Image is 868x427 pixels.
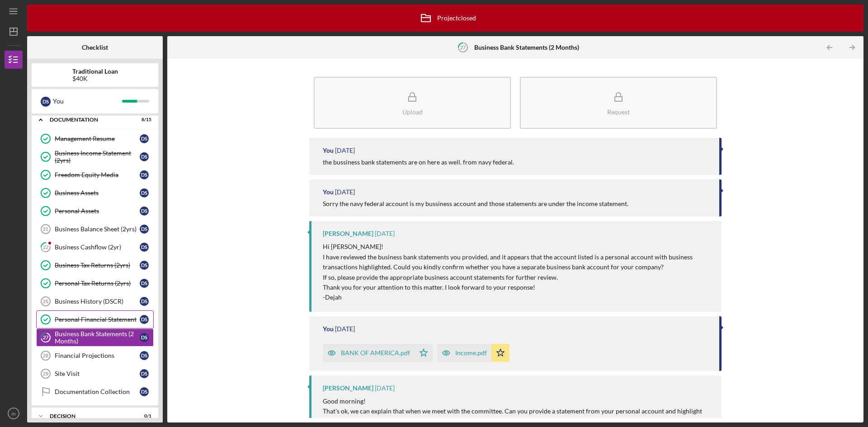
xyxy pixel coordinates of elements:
[140,170,149,179] div: d s
[55,316,140,323] div: Personal Financial Statement
[55,244,140,251] div: Business Cashflow (2yr)
[135,117,151,122] div: 8 / 15
[341,349,410,357] div: BANK OF AMERICA.pdf
[82,44,108,51] b: Checklist
[140,134,149,143] div: d s
[335,325,355,333] time: 2024-11-19 21:43
[140,279,149,288] div: d s
[437,344,509,362] button: Income.pdf
[323,344,433,362] button: BANK OF AMERICA.pdf
[140,297,149,306] div: d s
[140,369,149,378] div: d s
[140,315,149,324] div: d s
[375,230,395,237] time: 2024-12-11 18:16
[607,108,630,115] div: Request
[36,310,154,328] a: Personal Financial Statementds
[55,352,140,359] div: Financial Projections
[36,148,154,166] a: Business Income Statement (2yrs)ds
[140,152,149,161] div: d s
[140,243,149,252] div: d s
[140,387,149,396] div: d s
[474,44,579,51] b: Business Bank Statements (2 Months)
[36,202,154,220] a: Personal Assetsds
[55,135,140,142] div: Management Resume
[335,147,355,154] time: 2024-12-11 21:31
[323,147,334,154] div: You
[43,244,48,250] tspan: 22
[5,404,23,422] button: ds
[53,94,122,109] div: You
[72,68,118,75] b: Traditional Loan
[140,188,149,197] div: d s
[323,252,712,272] p: I have reviewed the business bank statements you provided, and it appears that the account listed...
[55,330,140,345] div: Business Bank Statements (2 Months)
[323,282,712,292] p: Thank you for your attention to this matter. I look forward to your response!
[36,184,154,202] a: Business Assetsds
[323,272,712,282] p: If so, please provide the appropriate business account statements for further review.
[36,238,154,256] a: 22Business Cashflow (2yr)ds
[36,383,154,401] a: Documentation Collectionds
[55,207,140,215] div: Personal Assets
[140,261,149,270] div: d s
[323,406,712,427] p: That's ok, we can explain that when we meet with the committee. Can you provide a statement from ...
[72,75,118,82] div: $40K
[50,413,129,419] div: Decision
[11,411,16,416] text: ds
[140,333,149,342] div: d s
[55,262,140,269] div: Business Tax Returns (2yrs)
[36,166,154,184] a: Freedom Equity Mediads
[323,230,373,237] div: [PERSON_NAME]
[460,44,466,50] tspan: 27
[55,189,140,197] div: Business Assets
[520,77,717,129] button: Request
[140,225,149,234] div: d s
[36,130,154,148] a: Management Resumeds
[55,298,140,305] div: Business History (DSCR)
[55,388,140,395] div: Documentation Collection
[323,385,373,392] div: [PERSON_NAME]
[55,280,140,287] div: Personal Tax Returns (2yrs)
[323,325,334,333] div: You
[43,371,48,376] tspan: 29
[36,256,154,274] a: Business Tax Returns (2yrs)ds
[323,159,514,166] div: the bussiness bank statements are on here as well. from navy federal.
[41,97,51,107] div: d s
[43,353,48,358] tspan: 28
[323,188,334,196] div: You
[36,220,154,238] a: 21Business Balance Sheet (2yrs)ds
[36,365,154,383] a: 29Site Visitds
[335,188,355,196] time: 2024-12-11 18:58
[140,351,149,360] div: d s
[375,385,395,392] time: 2024-11-07 14:45
[36,292,154,310] a: 25Business History (DSCR)ds
[455,349,487,357] div: Income.pdf
[55,150,140,164] div: Business Income Statement (2yrs)
[323,242,712,252] p: Hi [PERSON_NAME]!
[43,299,48,304] tspan: 25
[36,347,154,365] a: 28Financial Projectionsds
[323,396,712,406] p: Good morning!
[323,200,628,207] div: Sorry the navy federal account is my bussiness account and those statements are under the income ...
[43,226,48,232] tspan: 21
[135,413,151,419] div: 0 / 1
[43,335,49,341] tspan: 27
[36,328,154,347] a: 27Business Bank Statements (2 Months)ds
[55,370,140,377] div: Site Visit
[314,77,511,129] button: Upload
[50,117,129,122] div: Documentation
[55,171,140,178] div: Freedom Equity Media
[36,274,154,292] a: Personal Tax Returns (2yrs)ds
[140,206,149,216] div: d s
[415,7,476,29] div: Project closed
[323,292,712,302] p: -Dejah
[55,225,140,233] div: Business Balance Sheet (2yrs)
[402,108,423,115] div: Upload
